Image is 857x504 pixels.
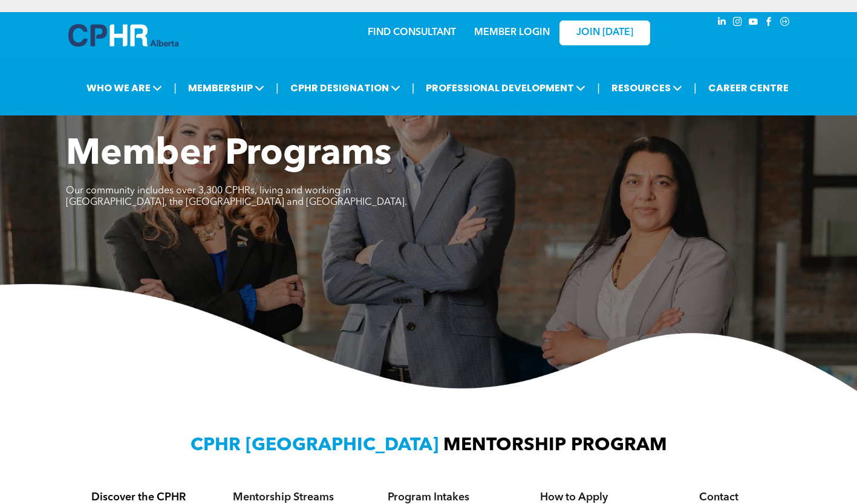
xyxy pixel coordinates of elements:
a: facebook [763,15,776,31]
span: WHO WE ARE [83,77,166,99]
span: RESOURCES [608,77,686,99]
li: | [174,76,177,100]
li: | [412,76,415,100]
a: instagram [731,15,745,31]
span: Our community includes over 3,300 CPHRs, living and working in [GEOGRAPHIC_DATA], the [GEOGRAPHIC... [66,186,407,207]
a: MEMBER LOGIN [474,28,550,37]
h4: Mentorship Streams [222,491,345,504]
a: CAREER CENTRE [705,77,792,99]
span: MEMBERSHIP [184,77,268,99]
a: JOIN [DATE] [559,21,650,45]
h4: Program Intakes [367,491,490,504]
h4: Contact [657,491,781,504]
span: MENTORSHIP PROGRAM [443,436,667,454]
a: linkedin [715,15,729,31]
a: FIND CONSULTANT [368,28,456,37]
img: A blue and white logo for cp alberta [68,24,178,47]
a: youtube [747,15,760,31]
li: | [276,76,279,100]
li: | [597,76,600,100]
h4: How to Apply [512,491,636,504]
span: JOIN [DATE] [576,27,633,39]
span: PROFESSIONAL DEVELOPMENT [422,77,589,99]
span: Member Programs [66,137,391,173]
a: Social network [778,15,792,31]
li: | [694,76,697,100]
span: CPHR DESIGNATION [287,77,404,99]
span: CPHR [GEOGRAPHIC_DATA] [191,436,438,454]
